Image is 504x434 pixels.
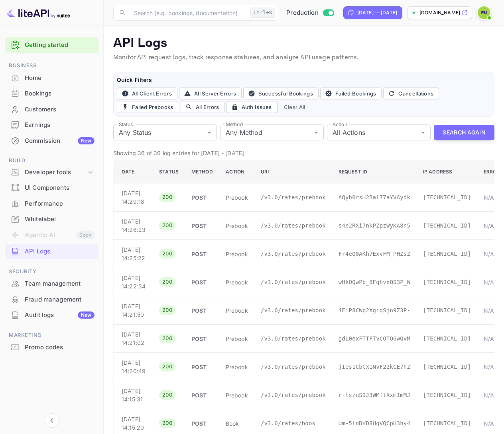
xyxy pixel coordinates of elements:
[25,247,94,256] div: API Logs
[191,419,213,428] p: POST
[423,335,471,343] p: [TECHNICAL_ID]
[320,88,382,99] button: Failed Bookings
[25,343,94,352] div: Promo codes
[5,102,98,117] div: Customers
[5,86,98,101] a: Bookings
[5,156,98,165] span: Build
[5,340,98,354] a: Promo codes
[423,222,471,230] p: [TECHNICAL_ID]
[122,358,146,375] p: [DATE] 14:20:49
[434,125,494,140] button: Search Again
[5,70,98,86] div: Home
[5,307,98,322] a: Audit logsNew
[25,295,94,304] div: Fraud management
[113,35,494,51] p: API Logs
[25,311,94,320] div: Audit logs
[261,250,326,258] p: /v3.0/rates/prebook
[122,245,146,262] p: [DATE] 14:25:22
[122,302,146,319] p: [DATE] 14:21:50
[25,105,94,114] div: Customers
[5,117,98,133] div: Earnings
[5,180,98,196] div: UI Components
[78,311,94,319] div: New
[25,168,87,177] div: Developer tools
[153,161,185,183] th: Status
[286,8,319,18] span: Production
[243,88,319,99] button: Successful Bookings
[191,306,213,315] p: POST
[226,335,248,343] p: prebook
[423,250,471,258] p: [TECHNICAL_ID]
[332,161,417,183] th: Request ID
[113,149,494,157] p: Showing 36 of 36 log entries for [DATE] - [DATE]
[357,9,397,16] div: [DATE] — [DATE]
[261,278,326,286] p: /v3.0/rates/prebook
[5,267,98,276] span: Security
[478,6,490,19] img: Feot1000 User
[281,101,309,113] button: Clear All
[219,161,254,183] th: Action
[261,363,326,371] p: /v3.0/rates/prebook
[25,215,94,224] div: Whitelabel
[423,306,471,315] p: [TECHNICAL_ID]
[122,387,146,403] p: [DATE] 14:15:31
[254,161,332,183] th: URI
[181,101,225,113] button: All Errors
[45,413,59,428] button: Collapse navigation
[5,196,98,212] div: Performance
[250,8,275,18] div: Ctrl+K
[339,363,410,371] p: jIos1CbtX1NvF22kCE7hZ
[5,307,98,323] div: Audit logsNew
[417,161,477,183] th: IP Address
[226,222,248,230] p: prebook
[226,193,248,202] p: prebook
[5,86,98,101] div: Bookings
[339,193,410,202] p: AQyh0rsH2Bal77aYVAydk
[226,363,248,371] p: prebook
[5,276,98,292] div: Team management
[185,161,219,183] th: Method
[283,8,337,18] div: Switch to Sandbox mode
[159,193,175,201] span: 200
[159,278,175,286] span: 200
[339,335,410,343] p: gdL0exFTTFTvCQTQ6wQvM
[5,133,98,148] a: CommissionNew
[122,189,146,206] p: [DATE] 14:29:18
[122,217,146,234] p: [DATE] 14:26:23
[339,419,410,428] p: Um-5lnDKD8HqVQCpH3hy4
[117,88,177,99] button: All Client Errors
[122,415,146,432] p: [DATE] 14:15:20
[25,89,94,98] div: Bookings
[5,340,98,355] div: Promo codes
[159,306,175,314] span: 200
[261,222,326,230] p: /v3.0/rates/prebook
[5,212,98,226] a: Whitelabel
[5,37,98,53] div: Getting started
[122,330,146,347] p: [DATE] 14:21:02
[226,101,278,113] button: Auth Issues
[5,276,98,291] a: Team management
[25,74,94,83] div: Home
[191,335,213,343] p: POST
[159,250,175,258] span: 200
[226,250,248,258] p: prebook
[113,125,217,140] div: Any Status
[5,196,98,211] a: Performance
[191,193,213,202] p: POST
[423,278,471,286] p: [TECHNICAL_ID]
[226,419,248,428] p: book
[25,183,94,193] div: UI Components
[5,212,98,227] div: Whitelabel
[159,222,175,230] span: 200
[5,165,98,179] div: Developer tools
[339,391,410,399] p: r-lszuS9J3WMftXxmImMJ
[191,363,213,371] p: POST
[113,53,494,62] p: Monitor API request logs, track response statuses, and analyze API usage patterns.
[5,61,98,70] span: Business
[5,70,98,85] a: Home
[226,391,248,399] p: prebook
[191,391,213,399] p: POST
[339,278,410,286] p: wHkQQwPb_8FghvxQS3P_W
[179,88,242,99] button: All Server Errors
[122,274,146,290] p: [DATE] 14:22:34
